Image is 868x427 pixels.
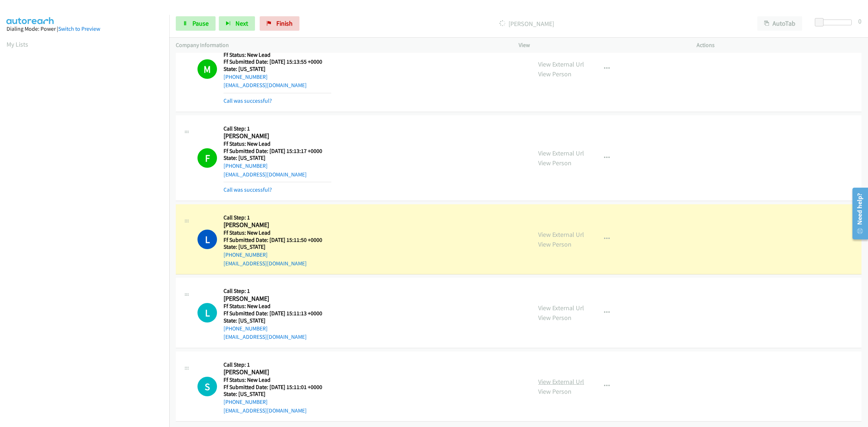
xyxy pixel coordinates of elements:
[197,303,217,323] h1: L
[309,19,744,29] p: [PERSON_NAME]
[858,16,861,26] div: 0
[224,390,331,398] h5: State: [US_STATE]
[224,325,268,332] a: [PHONE_NUMBER]
[224,186,272,193] a: Call was successful?
[224,214,331,221] h5: Call Step: 1
[224,51,331,59] h5: Ff Status: New Lead
[224,162,268,169] a: [PHONE_NUMBER]
[224,398,268,405] a: [PHONE_NUMBER]
[224,125,331,132] h5: Call Step: 1
[538,70,571,78] a: View Person
[538,240,571,248] a: View Person
[538,230,584,239] a: View External Url
[538,304,584,312] a: View External Url
[538,377,584,386] a: View External Url
[176,41,506,50] p: Company Information
[757,16,802,31] button: AutoTab
[224,287,331,295] h5: Call Step: 1
[224,221,331,229] h2: [PERSON_NAME]
[197,377,217,396] div: The call is yet to be attempted
[224,333,307,340] a: [EMAIL_ADDRESS][DOMAIN_NAME]
[224,384,331,391] h5: Ff Submitted Date: [DATE] 15:11:01 +0000
[224,154,331,162] h5: State: [US_STATE]
[224,317,331,324] h5: State: [US_STATE]
[197,303,217,323] div: The call is yet to be attempted
[697,41,861,50] p: Actions
[224,97,272,104] a: Call was successful?
[538,387,571,396] a: View Person
[224,243,331,251] h5: State: [US_STATE]
[260,16,299,31] a: Finish
[538,60,584,68] a: View External Url
[224,148,331,155] h5: Ff Submitted Date: [DATE] 15:13:17 +0000
[197,377,217,396] h1: S
[519,41,684,50] p: View
[224,236,331,244] h5: Ff Submitted Date: [DATE] 15:11:50 +0000
[235,19,248,27] span: Next
[224,65,331,73] h5: State: [US_STATE]
[818,20,852,25] div: Delay between calls (in seconds)
[224,171,307,178] a: [EMAIL_ADDRESS][DOMAIN_NAME]
[7,25,163,33] div: Dialing Mode: Power |
[224,229,331,236] h5: Ff Status: New Lead
[224,376,331,384] h5: Ff Status: New Lead
[224,310,331,317] h5: Ff Submitted Date: [DATE] 15:11:13 +0000
[224,303,331,310] h5: Ff Status: New Lead
[538,149,584,157] a: View External Url
[538,313,571,322] a: View Person
[197,59,217,79] h1: M
[276,19,293,27] span: Finish
[224,407,307,414] a: [EMAIL_ADDRESS][DOMAIN_NAME]
[176,16,216,31] a: Pause
[192,19,209,27] span: Pause
[224,132,331,140] h2: [PERSON_NAME]
[224,82,307,89] a: [EMAIL_ADDRESS][DOMAIN_NAME]
[224,140,331,148] h5: Ff Status: New Lead
[847,185,868,242] iframe: Resource Center
[197,148,217,168] h1: F
[197,230,217,249] h1: L
[224,361,331,368] h5: Call Step: 1
[224,251,268,258] a: [PHONE_NUMBER]
[224,295,331,303] h2: [PERSON_NAME]
[58,25,100,32] a: Switch to Preview
[224,58,331,65] h5: Ff Submitted Date: [DATE] 15:13:55 +0000
[224,73,268,80] a: [PHONE_NUMBER]
[7,40,28,48] a: My Lists
[224,368,331,376] h2: [PERSON_NAME]
[538,159,571,167] a: View Person
[7,56,169,399] iframe: Dialpad
[224,260,307,267] a: [EMAIL_ADDRESS][DOMAIN_NAME]
[219,16,255,31] button: Next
